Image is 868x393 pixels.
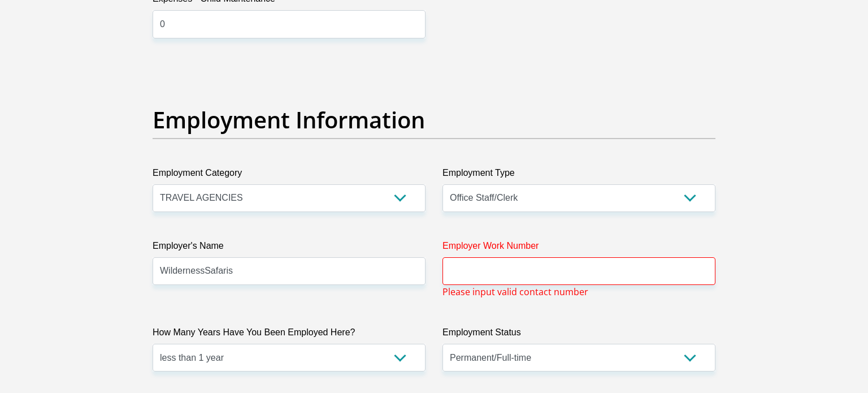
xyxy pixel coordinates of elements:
span: Please input valid contact number [442,285,588,299]
h2: Employment Information [153,106,715,133]
input: Employer Work Number [442,257,715,285]
label: Employment Type [442,166,715,184]
label: How Many Years Have You Been Employed Here? [153,326,426,344]
label: Employer Work Number [442,239,715,257]
input: Employer's Name [153,257,426,285]
label: Employer's Name [153,239,426,257]
label: Employment Status [442,326,715,344]
input: Expenses - Child Maintenance [153,10,426,38]
label: Employment Category [153,166,426,184]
